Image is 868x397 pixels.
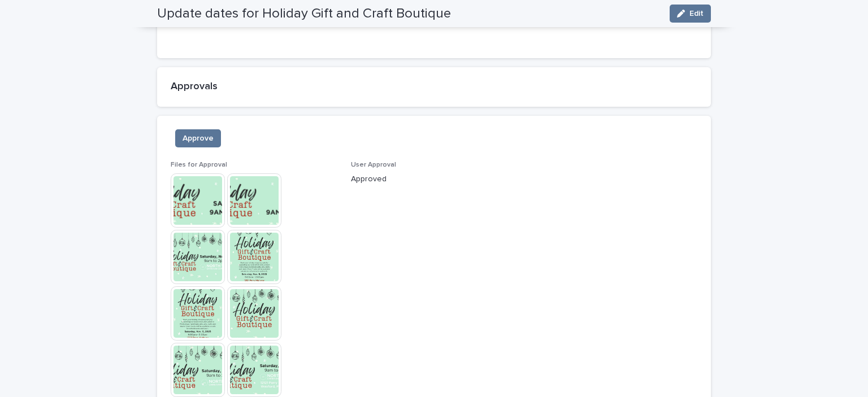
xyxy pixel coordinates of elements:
[171,162,227,168] span: Files for Approval
[351,173,518,185] p: Approved
[670,5,711,23] button: Edit
[689,10,704,18] span: Edit
[171,81,697,93] h2: Approvals
[351,162,396,168] span: User Approval
[157,6,451,22] h2: Update dates for Holiday Gift and Craft Boutique
[183,133,214,144] span: Approve
[175,129,221,147] button: Approve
